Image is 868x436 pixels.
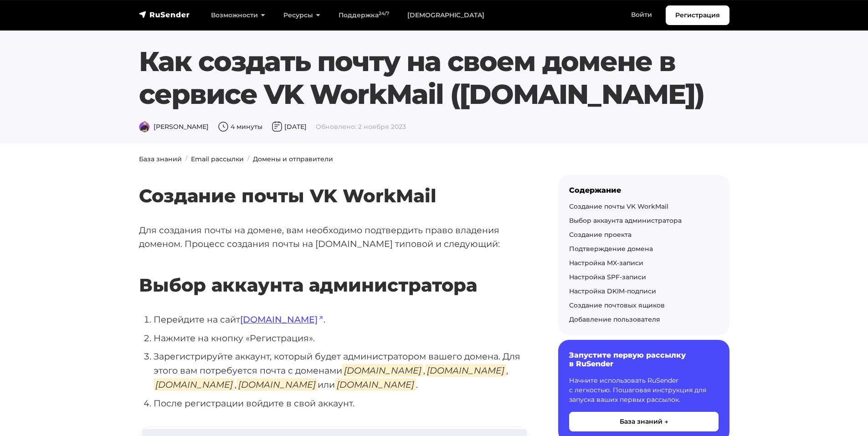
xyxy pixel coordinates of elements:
li: После регистрации войдите в свой аккаунт. [154,396,529,410]
h2: Создание почты VK WorkMail [139,158,529,207]
h2: Выбор аккаунта администратора [139,247,529,296]
h6: Запустите первую рассылку в RuSender [569,351,719,368]
p: Для создания почты на домене, вам необходимо подтвердить право владения доменом. Процесс создания... [139,223,529,251]
span: [DATE] [272,123,307,131]
img: Время чтения [218,121,229,132]
a: Выбор аккаунта администратора [569,216,682,225]
a: Подтверждение домена [569,245,653,253]
a: Создание почты VK WorkMail [569,202,668,210]
a: Войти [622,5,661,24]
img: Дата публикации [272,121,282,132]
p: Начните использовать RuSender с легкостью. Пошаговая инструкция для запуска ваших первых рассылок. [569,376,719,405]
a: Ресурсы [274,6,329,25]
a: Настройка MX-записи [569,259,643,267]
em: [DOMAIN_NAME] [342,364,423,377]
a: База знаний [139,155,182,163]
a: Создание проекта [569,231,632,239]
h1: Как создать почту на своем домене в сервисе VK WorkMail ([DOMAIN_NAME]) [139,45,729,111]
a: Поддержка24/7 [329,6,398,25]
a: Добавление пользователя [569,315,660,323]
a: Настройка SPF-записи [569,273,646,281]
div: Содержание [569,186,719,195]
span: 4 минуты [218,123,262,131]
em: [DOMAIN_NAME] [335,378,416,391]
em: [DOMAIN_NAME] [236,378,318,391]
li: Зарегистрируйте аккаунт, который будет администратором вашего домена. Для этого вам потребуется п... [154,349,529,391]
em: [DOMAIN_NAME] [425,364,506,377]
span: [PERSON_NAME] [139,123,209,131]
em: [DOMAIN_NAME] [154,378,235,391]
li: Перейдите на сайт . [154,313,529,327]
img: RuSender [139,10,190,19]
a: Настройка DKIM-подписи [569,287,656,295]
a: [DEMOGRAPHIC_DATA] [398,6,493,25]
li: Нажмите на кнопку «Регистрация». [154,331,529,345]
button: База знаний → [569,412,719,431]
nav: breadcrumb [134,154,735,164]
sup: 24/7 [379,10,389,16]
a: [DOMAIN_NAME] [240,314,324,325]
a: Возможности [202,6,274,25]
a: Домены и отправители [253,155,333,163]
a: Регистрация [666,5,729,25]
span: Обновлено: 2 ноября 2023 [316,123,406,131]
a: Создание почтовых ящиков [569,301,665,309]
a: Email рассылки [191,155,244,163]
